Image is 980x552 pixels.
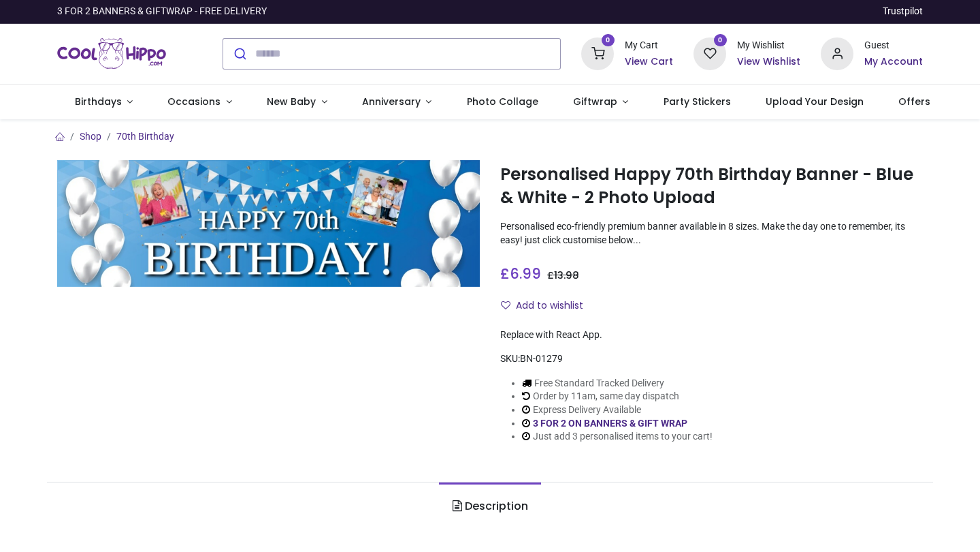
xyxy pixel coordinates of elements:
[883,5,923,18] a: Trustpilot
[57,85,150,120] a: Birthdays
[500,328,923,342] div: Replace with React App.
[555,85,646,120] a: Giftwrap
[864,39,923,52] div: Guest
[625,39,673,52] div: My Cart
[500,294,595,318] button: Add to wishlistAdd to wishlist
[57,35,166,73] a: Logo of Cool Hippo
[522,430,713,444] li: Just add 3 personalised items to your cart!
[554,269,579,282] span: 13.98
[714,34,727,47] sup: 0
[150,85,250,120] a: Occasions
[75,95,122,108] span: Birthdays
[500,352,923,366] div: SKU:
[581,47,614,58] a: 0
[737,55,800,69] a: View Wishlist
[267,95,316,108] span: New Baby
[625,55,673,69] a: View Cart
[522,390,713,403] li: Order by 11am, same day dispatch
[362,95,421,108] span: Anniversary
[57,35,166,73] img: Cool Hippo
[500,264,541,283] span: £
[547,269,579,282] span: £
[167,95,220,108] span: Occasions
[664,95,731,108] span: Party Stickers
[766,95,864,108] span: Upload Your Design
[57,160,480,287] img: Personalised Happy 70th Birthday Banner - Blue & White - 2 Photo Upload
[573,95,617,108] span: Giftwrap
[116,131,174,142] a: 70th Birthday
[898,95,930,108] span: Offers
[223,39,255,69] button: Submit
[737,39,800,52] div: My Wishlist
[439,482,540,530] a: Description
[57,5,267,18] div: 3 FOR 2 BANNERS & GIFTWRAP - FREE DELIVERY
[500,220,923,247] p: Personalised eco-friendly premium banner available in 8 sizes. Make the day one to remember, its ...
[250,85,345,120] a: New Baby
[533,418,687,429] a: 3 FOR 2 ON BANNERS & GIFT WRAP
[522,377,713,390] li: Free Standard Tracked Delivery
[510,264,541,283] span: 6.99
[467,95,538,108] span: Photo Collage
[520,353,563,364] span: BN-01279
[693,47,726,58] a: 0
[500,163,923,210] h1: Personalised Happy 70th Birthday Banner - Blue & White - 2 Photo Upload
[344,85,449,120] a: Anniversary
[864,55,923,69] a: My Account
[501,301,510,310] i: Add to wishlist
[80,131,101,142] a: Shop
[522,403,713,417] li: Express Delivery Available
[602,34,615,47] sup: 0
